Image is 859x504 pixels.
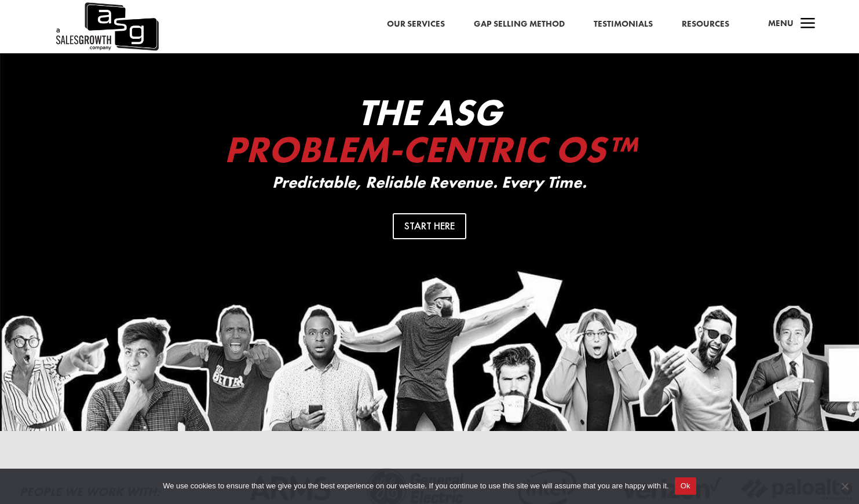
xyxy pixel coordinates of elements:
[224,126,635,173] span: Problem-Centric OS™
[839,480,850,492] span: No
[163,480,668,492] span: We use cookies to ensure that we give you the best experience on our website. If you continue to ...
[675,477,696,495] button: Ok
[796,13,820,36] span: a
[474,17,565,32] a: Gap Selling Method
[198,94,661,174] h2: The ASG
[594,17,653,32] a: Testimonials
[682,17,729,32] a: Resources
[198,174,661,192] p: Predictable, Reliable Revenue. Every Time.
[768,17,794,29] span: Menu
[393,213,466,239] a: Start Here
[387,17,445,32] a: Our Services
